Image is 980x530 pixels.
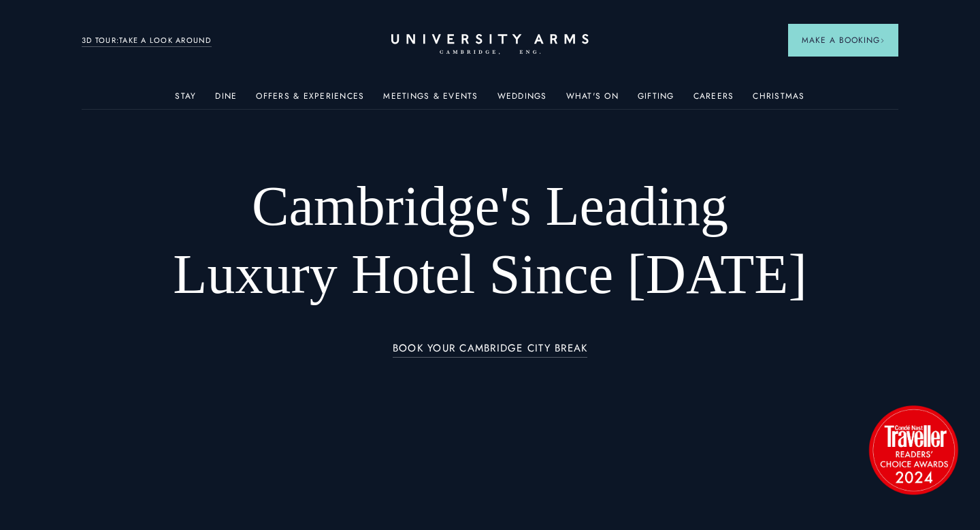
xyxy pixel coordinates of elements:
a: What's On [566,91,619,109]
a: Christmas [753,91,804,109]
a: Offers & Experiences [256,91,364,109]
button: Make a BookingArrow icon [788,24,898,57]
a: Gifting [638,91,674,109]
a: Dine [215,91,237,109]
a: Meetings & Events [383,91,478,109]
a: Stay [175,91,196,109]
a: BOOK YOUR CAMBRIDGE CITY BREAK [393,343,588,358]
img: Arrow icon [880,38,885,43]
span: Make a Booking [802,34,885,46]
a: 3D TOUR:TAKE A LOOK AROUND [82,35,212,47]
img: image-2524eff8f0c5d55edbf694693304c4387916dea5-1501x1501-png [862,399,964,501]
a: Weddings [497,91,547,109]
a: Home [391,34,589,55]
a: Careers [693,91,734,109]
h1: Cambridge's Leading Luxury Hotel Since [DATE] [163,172,817,309]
